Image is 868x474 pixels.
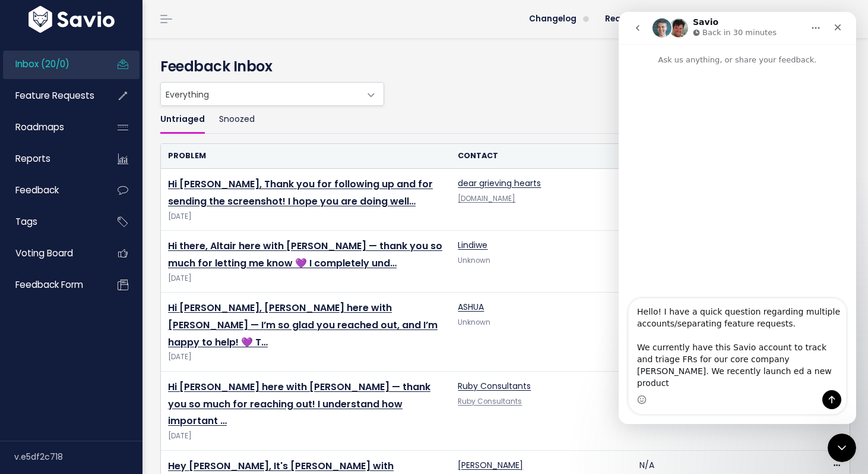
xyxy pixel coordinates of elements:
[168,301,438,349] a: Hi [PERSON_NAME], [PERSON_NAME] here with [PERSON_NAME] — I’m so glad you reached out, and I’m ha...
[3,145,99,172] a: Reports
[160,82,384,106] span: Everything
[595,10,710,28] a: Request Savio Feature
[3,82,99,109] a: Feature Requests
[26,6,118,33] img: logo-white.9d6f32f41409.svg
[529,15,576,23] span: Changelog
[458,397,522,406] a: Ruby Consultants
[3,177,99,204] a: Feedback
[160,106,205,134] a: Untriaged
[168,351,443,363] span: [DATE]
[15,278,83,291] span: Feedback form
[3,208,99,236] a: Tags
[458,256,490,265] span: Unknown
[168,211,443,223] span: [DATE]
[15,184,59,196] span: Feedback
[161,83,360,105] span: Everything
[747,10,859,29] a: Hi [PERSON_NAME]
[828,434,856,462] iframe: Intercom live chat
[14,441,142,472] div: v.e5df2c718
[15,89,94,102] span: Feature Requests
[161,144,451,168] th: Problem
[168,177,433,208] a: Hi [PERSON_NAME], Thank you for following up and for sending the screenshot! I hope you are doing...
[458,318,490,327] span: Unknown
[219,106,255,134] a: Snoozed
[458,459,523,471] a: [PERSON_NAME]
[458,177,541,189] a: dear grieving hearts
[15,215,37,228] span: Tags
[3,114,99,141] a: Roadmaps
[15,121,64,133] span: Roadmaps
[458,194,515,203] a: [DOMAIN_NAME]
[15,247,73,259] span: Voting Board
[168,380,430,428] a: Hi [PERSON_NAME] here with [PERSON_NAME] — thank you so much for reaching out! I understand how i...
[168,430,443,442] span: [DATE]
[3,271,99,299] a: Feedback form
[15,152,50,165] span: Reports
[451,144,632,168] th: Contact
[15,58,69,70] span: Inbox (20/0)
[458,380,531,392] a: Ruby Consultants
[3,240,99,267] a: Voting Board
[710,10,747,28] a: Help
[458,301,484,313] a: ASHUA
[3,51,99,78] a: Inbox (20/0)
[458,239,487,251] a: Lindiwe
[619,12,856,424] iframe: To enrich screen reader interactions, please activate Accessibility in Grammarly extension settings
[160,56,850,77] h4: Feedback Inbox
[168,272,443,285] span: [DATE]
[168,239,442,270] a: Hi there, Altair here with [PERSON_NAME] — thank you so much for letting me know 💜 I completely und…
[160,106,850,134] ul: Filter feature requests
